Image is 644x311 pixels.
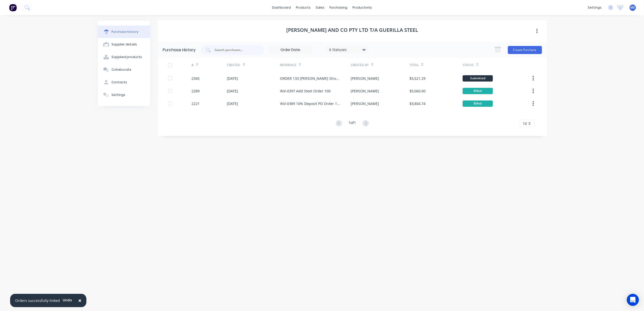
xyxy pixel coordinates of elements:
[463,63,474,67] div: Status
[327,4,350,11] div: purchasing
[9,4,17,11] img: Factory
[313,4,327,11] div: sales
[280,63,296,67] div: Reference
[410,63,419,67] div: Total
[73,295,86,307] button: Close
[111,30,138,34] div: Purchase history
[287,27,418,33] h1: [PERSON_NAME] and Co Pty Ltd t/a Guerilla Steel
[463,75,493,82] div: Submitted
[214,47,256,53] input: Search purchases...
[227,76,238,81] div: [DATE]
[631,5,635,10] span: ME
[111,67,131,72] div: Collaborate
[227,101,238,106] div: [DATE]
[410,101,425,106] div: $3,804.74
[349,120,356,127] div: 1 of 1
[329,47,365,52] div: 6 Statuses
[463,100,493,107] div: Billed
[280,101,341,106] div: INV-0389 10% Deposit PO Order 100
[111,42,137,47] div: Supplier details
[627,294,639,306] div: Open Intercom Messenger
[111,93,125,97] div: Settings
[269,46,312,54] input: Order Date
[350,4,374,11] div: productivity
[227,88,238,94] div: [DATE]
[98,63,150,76] button: Collaborate
[98,76,150,89] button: Contacts
[585,4,604,11] div: settings
[523,121,527,126] span: 10
[351,76,379,81] div: [PERSON_NAME]
[351,63,369,67] div: Created By
[15,298,60,303] div: Orders successfully linked
[351,88,379,94] div: [PERSON_NAME]
[227,63,240,67] div: Created
[98,38,150,51] button: Supplier details
[270,4,293,11] a: dashboard
[192,88,200,94] div: 2289
[351,101,379,106] div: [PERSON_NAME]
[293,4,313,11] div: products
[280,88,330,94] div: INV-0397 Add Steel Order 100
[78,297,81,304] span: ×
[111,80,127,85] div: Contacts
[98,25,150,38] button: Purchase history
[463,88,493,94] div: Billed
[192,101,200,106] div: 2221
[60,296,75,304] button: Undo
[410,76,425,81] div: $5,521.29
[410,88,425,94] div: $5,060.00
[508,46,542,54] button: Create Purchase
[192,76,200,81] div: 2345
[111,55,142,59] div: Supplied products
[98,89,150,101] button: Settings
[192,63,194,67] div: #
[280,76,341,81] div: ORDER 133 [PERSON_NAME] Structural Steel
[98,51,150,63] button: Supplied products
[163,47,196,53] div: Purchase History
